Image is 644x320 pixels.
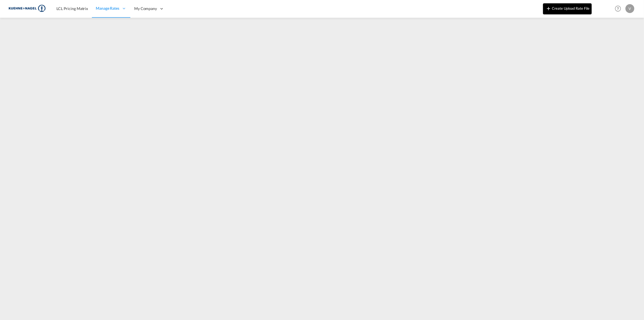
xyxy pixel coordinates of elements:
span: My Company [134,6,157,11]
div: V [625,4,634,13]
img: 36441310f41511efafde313da40ec4a4.png [8,2,46,15]
span: Help [613,4,623,13]
span: Manage Rates [96,6,119,11]
md-icon: icon-plus 400-fg [545,5,552,12]
button: icon-plus 400-fgCreate Upload Rate File [543,3,592,14]
span: LCL Pricing Matrix [56,6,88,11]
div: Help [613,4,625,14]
